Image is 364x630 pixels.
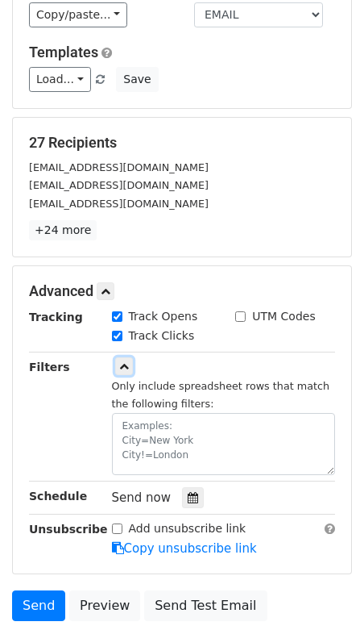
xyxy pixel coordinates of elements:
[29,220,97,240] a: +24 more
[29,490,87,503] strong: Schedule
[112,490,172,505] span: Send now
[29,523,108,536] strong: Unsubscribe
[129,328,195,344] label: Track Clicks
[29,134,335,152] h5: 27 Recipients
[283,553,364,630] iframe: Chat Widget
[12,590,65,621] a: Send
[29,67,91,92] a: Load...
[29,161,209,173] small: [EMAIL_ADDRESS][DOMAIN_NAME]
[112,541,257,556] a: Copy unsubscribe link
[29,179,209,191] small: [EMAIL_ADDRESS][DOMAIN_NAME]
[29,311,83,323] strong: Tracking
[29,44,98,60] a: Templates
[29,361,70,373] strong: Filters
[29,198,209,210] small: [EMAIL_ADDRESS][DOMAIN_NAME]
[112,380,330,411] small: Only include spreadsheet rows that match the following filters:
[29,282,335,300] h5: Advanced
[29,2,127,27] a: Copy/paste...
[129,520,246,537] label: Add unsubscribe link
[129,308,198,325] label: Track Opens
[116,67,158,92] button: Save
[69,590,140,621] a: Preview
[252,308,315,325] label: UTM Codes
[144,590,267,621] a: Send Test Email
